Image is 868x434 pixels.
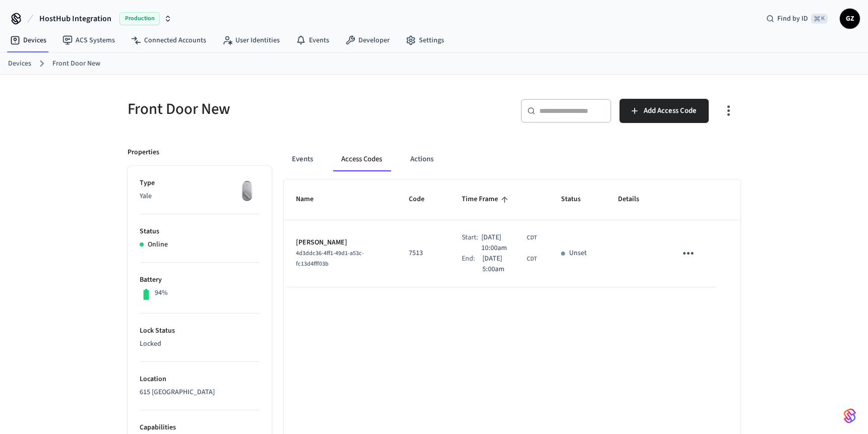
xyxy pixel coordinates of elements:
[333,147,390,171] button: Access Codes
[54,31,123,49] a: ACS Systems
[840,9,860,29] button: GZ
[644,104,697,117] span: Add Access Code
[296,249,364,268] span: 4d3ddc36-4ff1-49d1-a53c-fc13d4fff03b
[140,387,260,398] p: 615 [GEOGRAPHIC_DATA]
[140,191,260,202] p: Yale
[409,248,438,259] p: 7513
[148,239,168,250] p: Online
[128,99,428,119] h5: Front Door New
[140,374,260,385] p: Location
[2,31,54,49] a: Devices
[128,147,159,158] p: Properties
[284,179,740,287] table: sticky table
[527,233,537,242] span: CDT
[844,408,856,424] img: SeamLogoGradient.69752ec5.svg
[296,192,327,207] span: Name
[482,254,537,275] div: America/Chicago
[288,31,337,49] a: Events
[758,10,836,28] div: Find by ID⌘ K
[140,275,260,285] p: Battery
[841,10,859,28] span: GZ
[561,192,594,207] span: Status
[481,232,536,254] div: America/Chicago
[527,255,537,264] span: CDT
[398,31,452,49] a: Settings
[284,147,740,171] div: ant example
[409,192,438,207] span: Code
[140,226,260,237] p: Status
[462,232,481,254] div: Start:
[214,31,288,49] a: User Identities
[140,339,260,349] p: Locked
[481,232,524,254] span: [DATE] 10:00am
[462,192,511,207] span: Time Frame
[140,326,260,336] p: Lock Status
[155,288,168,298] p: 94%
[337,31,398,49] a: Developer
[777,14,808,24] span: Find by ID
[234,178,260,203] img: August Wifi Smart Lock 3rd Gen, Silver, Front
[140,422,260,433] p: Capabilities
[8,58,31,69] a: Devices
[140,178,260,189] p: Type
[119,12,160,25] span: Production
[569,248,587,259] p: Unset
[284,147,321,171] button: Events
[619,99,709,123] button: Add Access Code
[123,31,214,49] a: Connected Accounts
[462,254,482,275] div: End:
[39,13,111,25] span: HostHub Integration
[402,147,442,171] button: Actions
[811,14,828,24] span: ⌘ K
[52,58,100,69] a: Front Door New
[296,237,385,248] p: [PERSON_NAME]
[618,192,652,207] span: Details
[482,254,525,275] span: [DATE] 5:00am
